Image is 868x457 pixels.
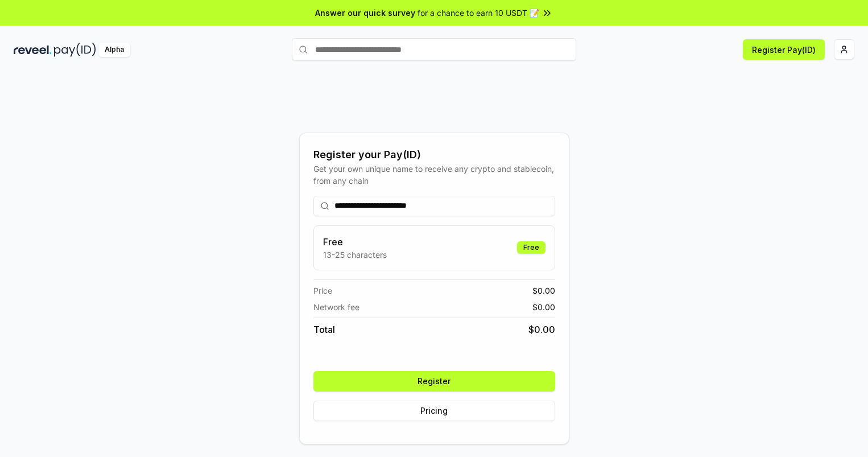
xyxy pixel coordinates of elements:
[532,301,555,313] span: $ 0.00
[313,371,555,392] button: Register
[14,43,52,57] img: reveel_dark
[528,323,555,336] span: $ 0.00
[313,285,332,297] span: Price
[313,301,359,313] span: Network fee
[313,401,555,421] button: Pricing
[323,235,387,249] h3: Free
[418,7,539,19] span: for a chance to earn 10 USDT 📝
[315,7,415,19] span: Answer our quick survey
[743,39,825,60] button: Register Pay(ID)
[313,323,335,336] span: Total
[98,43,130,57] div: Alpha
[532,285,555,297] span: $ 0.00
[323,249,387,261] p: 13-25 characters
[54,43,96,57] img: pay_id
[313,147,555,163] div: Register your Pay(ID)
[517,241,545,254] div: Free
[313,163,555,187] div: Get your own unique name to receive any crypto and stablecoin, from any chain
